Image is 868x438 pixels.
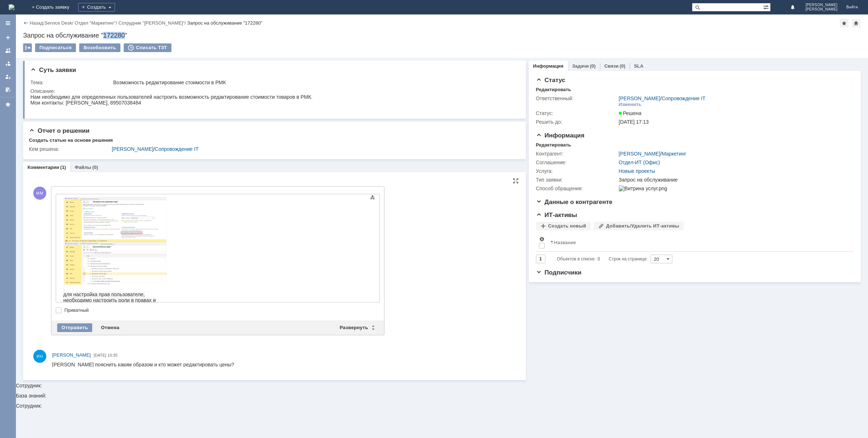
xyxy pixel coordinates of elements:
div: Ответственный: [536,95,617,101]
a: Сопровождение IT [662,95,706,101]
div: / [619,95,706,101]
a: Заявки в моей ответственности [2,58,14,69]
div: Тема: [30,80,112,85]
div: Редактировать [536,142,571,148]
div: Работа с массовостью [23,43,32,52]
img: logo [9,4,14,10]
a: Связи [604,63,618,69]
img: Витрина услуг.png [619,186,667,191]
div: Способ обращения: [536,186,617,191]
div: Создать статью на основе решения [29,137,113,143]
span: Суть заявки [30,67,76,73]
a: Маркетинг [662,151,686,157]
div: Соглашение: [536,160,617,165]
a: Новые проекты [619,168,655,174]
div: Добавить в избранное [840,19,848,27]
span: Отчет о решении [29,127,89,134]
div: / [75,20,118,26]
span: [PERSON_NAME] [805,3,838,7]
a: [PERSON_NAME] [112,146,153,152]
a: Информация [533,63,563,69]
div: Сотрудник: [16,58,868,388]
a: Заявки на командах [2,45,14,56]
div: (0) [620,63,625,69]
a: [PERSON_NAME] [52,352,91,359]
a: Сотрудник "[PERSON_NAME]" [118,20,184,26]
div: На всю страницу [513,178,519,184]
div: Редактировать [536,87,571,93]
th: Название [548,233,848,252]
a: Service Desk [44,20,72,26]
i: Строк на странице: [557,255,648,263]
div: / [619,151,686,157]
span: 10:35 [108,353,118,357]
div: Запрос на обслуживание "172280" [23,32,861,39]
span: Статус [536,77,565,84]
span: Настройки [539,236,545,242]
div: / [112,146,514,152]
div: | [43,20,44,25]
span: Данные о контрагенте [536,199,613,205]
span: [PERSON_NAME] [52,352,91,358]
span: ММ [33,187,46,200]
div: / [44,20,75,26]
div: / [118,20,187,26]
div: Услуга: [536,168,617,174]
div: Контрагент: [536,151,617,157]
a: [PERSON_NAME] [619,95,660,101]
div: Возможность редактирование стоимости в РМК [113,80,514,85]
div: (0) [92,165,98,170]
span: Решена [619,110,642,116]
a: Файлы [75,165,91,170]
span: Объектов в списке: [557,256,596,261]
a: Сопровождение IT [155,146,199,152]
div: База знаний: [16,393,868,398]
span: Подписчики [536,269,582,276]
div: Кем решена: [29,146,110,152]
a: [PERSON_NAME] [619,151,660,157]
a: Отдел-ИТ (Офис) [619,160,660,165]
label: Приватный [64,307,378,313]
a: Комментарии [27,165,59,170]
a: Отдел "Маркетинг" [75,20,116,26]
a: Создать заявку [2,32,14,43]
span: для настройка прав пользователе, необходимо настроить роли в правах и дополнительные права подклю... [3,97,95,115]
span: ИТ-активы [536,212,577,218]
a: Задачи [572,63,589,69]
div: Сделать домашней страницей [852,19,860,27]
span: Расширенный поиск [763,3,770,10]
div: Сотрудник: [16,403,868,408]
span: [DATE] [94,353,106,357]
div: Статус: [536,110,617,116]
div: Изменить [619,102,642,107]
div: Создать [78,3,115,12]
span: Показать панель инструментов [368,193,377,202]
span: [PERSON_NAME] [805,7,838,12]
div: Название [554,240,576,245]
a: Перейти на домашнюю страницу [9,4,14,10]
a: Мои заявки [2,71,14,82]
a: Мои согласования [2,84,14,95]
a: Назад [30,20,43,26]
div: Тип заявки: [536,177,617,183]
a: SLA [634,63,643,69]
span: [DATE] 17:13 [619,119,649,125]
div: Запрос на обслуживание [619,177,849,183]
div: (0) [590,63,596,69]
div: Запрос на обслуживание "172280" [187,20,263,26]
span: Информация [536,132,584,139]
div: 0 [597,255,600,263]
div: Описание: [30,88,515,94]
div: (1) [60,165,66,170]
div: Решить до: [536,119,617,125]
